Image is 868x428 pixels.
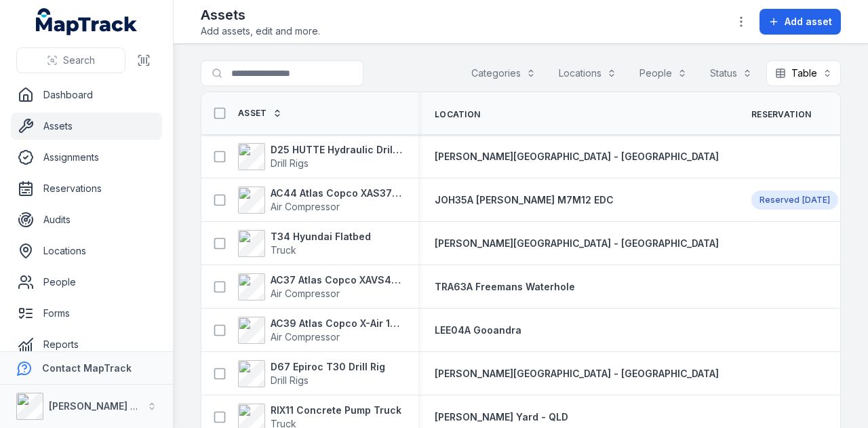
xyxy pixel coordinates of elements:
[435,281,575,292] span: TRA63A Freemans Waterhole
[271,331,340,343] span: Air Compressor
[271,187,402,200] strong: AC44 Atlas Copco XAS375TA
[802,195,830,206] time: 15/09/2025, 12:00:00 am
[435,193,614,207] a: JOH35A [PERSON_NAME] M7M12 EDC
[238,108,267,119] span: Asset
[271,244,296,256] span: Truck
[11,144,162,171] a: Assignments
[751,109,811,120] span: Reservation
[759,9,841,35] button: Add asset
[271,273,402,287] strong: AC37 Atlas Copco XAVS450
[11,300,162,327] a: Forms
[271,360,385,374] strong: D67 Epiroc T30 Drill Rig
[435,150,719,163] a: [PERSON_NAME][GEOGRAPHIC_DATA] - [GEOGRAPHIC_DATA]
[435,194,614,206] span: JOH35A [PERSON_NAME] M7M12 EDC
[238,360,385,387] a: D67 Epiroc T30 Drill RigDrill Rigs
[271,374,309,386] span: Drill Rigs
[435,368,719,379] span: [PERSON_NAME][GEOGRAPHIC_DATA] - [GEOGRAPHIC_DATA]
[802,195,830,205] span: [DATE]
[36,8,138,35] a: MapTrack
[11,269,162,296] a: People
[550,60,625,86] button: Locations
[435,237,719,249] span: [PERSON_NAME][GEOGRAPHIC_DATA] - [GEOGRAPHIC_DATA]
[271,404,401,417] strong: RIX11 Concrete Pump Truck
[631,60,696,86] button: People
[435,151,719,162] span: [PERSON_NAME][GEOGRAPHIC_DATA] - [GEOGRAPHIC_DATA]
[271,157,309,169] span: Drill Rigs
[238,108,282,119] a: Asset
[11,175,162,202] a: Reservations
[766,60,841,86] button: Table
[462,60,545,86] button: Categories
[435,324,521,337] a: LEE04A Gooandra
[238,317,402,344] a: AC39 Atlas Copco X-Air 1100-25Air Compressor
[238,273,402,300] a: AC37 Atlas Copco XAVS450Air Compressor
[201,5,320,24] h2: Assets
[271,288,340,299] span: Air Compressor
[16,47,125,73] button: Search
[435,324,521,336] span: LEE04A Gooandra
[271,143,402,157] strong: D25 HUTTE Hydraulic Drill Rig
[751,191,838,210] a: Reserved[DATE]
[201,24,320,38] span: Add assets, edit and more.
[435,410,568,424] a: [PERSON_NAME] Yard - QLD
[435,237,719,250] a: [PERSON_NAME][GEOGRAPHIC_DATA] - [GEOGRAPHIC_DATA]
[435,280,575,294] a: TRA63A Freemans Waterhole
[238,143,402,170] a: D25 HUTTE Hydraulic Drill RigDrill Rigs
[11,237,162,265] a: Locations
[435,109,480,120] span: Location
[271,201,340,212] span: Air Compressor
[238,230,371,257] a: T34 Hyundai FlatbedTruck
[42,362,132,374] strong: Contact MapTrack
[238,187,402,214] a: AC44 Atlas Copco XAS375TAAir Compressor
[63,54,95,67] span: Search
[751,191,838,210] div: Reserved
[785,15,832,28] span: Add asset
[701,60,761,86] button: Status
[11,113,162,140] a: Assets
[11,81,162,109] a: Dashboard
[435,411,568,423] span: [PERSON_NAME] Yard - QLD
[435,367,719,381] a: [PERSON_NAME][GEOGRAPHIC_DATA] - [GEOGRAPHIC_DATA]
[271,317,402,330] strong: AC39 Atlas Copco X-Air 1100-25
[11,206,162,233] a: Audits
[271,230,371,244] strong: T34 Hyundai Flatbed
[49,400,160,412] strong: [PERSON_NAME] Group
[11,331,162,358] a: Reports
